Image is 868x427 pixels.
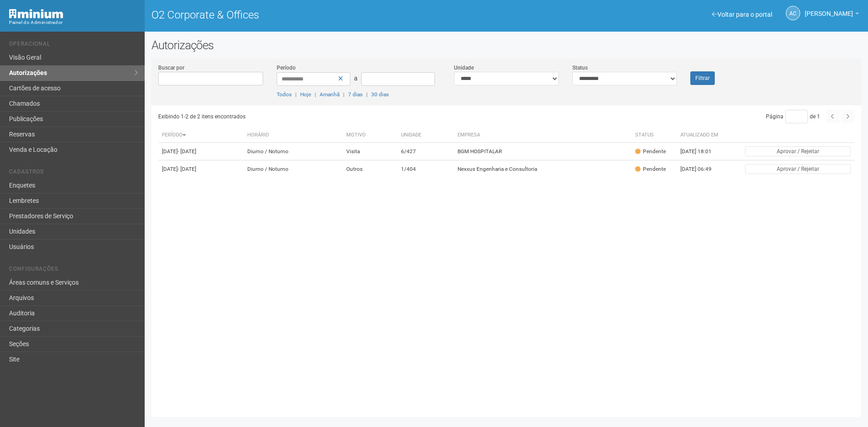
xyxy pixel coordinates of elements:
span: Ana Carla de Carvalho Silva [805,1,853,17]
td: Outros [343,160,397,178]
td: [DATE] [158,160,244,178]
li: Operacional [9,41,138,50]
div: Pendente [635,165,666,173]
th: Horário [244,128,343,143]
th: Motivo [343,128,397,143]
th: Atualizado em [677,128,726,143]
label: Unidade [454,64,474,72]
button: Aprovar / Rejeitar [745,146,851,156]
span: | [315,91,316,98]
th: Empresa [454,128,632,143]
th: Período [158,128,244,143]
div: Exibindo 1-2 de 2 itens encontrados [158,110,504,123]
div: Pendente [635,148,666,155]
a: 30 dias [371,91,389,98]
th: Unidade [397,128,454,143]
span: | [295,91,297,98]
td: [DATE] 18:01 [677,143,726,160]
img: Minium [9,9,63,19]
div: Painel do Administrador [9,19,138,27]
span: - [DATE] [178,148,196,155]
td: BGM HOSPITALAR [454,143,632,160]
a: Voltar para o portal [712,11,772,18]
span: Página de 1 [766,113,820,120]
a: 7 dias [348,91,363,98]
th: Status [632,128,677,143]
span: a [354,75,358,82]
td: Visita [343,143,397,160]
label: Status [572,64,588,72]
a: [PERSON_NAME] [805,11,859,19]
label: Buscar por [158,64,184,72]
span: | [366,91,368,98]
li: Configurações [9,266,138,275]
td: 1/404 [397,160,454,178]
td: Diurno / Noturno [244,160,343,178]
button: Filtrar [690,71,715,85]
li: Cadastros [9,169,138,178]
span: - [DATE] [178,166,196,172]
span: | [343,91,344,98]
td: 6/427 [397,143,454,160]
td: [DATE] [158,143,244,160]
a: Todos [277,91,292,98]
a: Amanhã [320,91,340,98]
a: AC [786,6,800,20]
td: [DATE] 06:49 [677,160,726,178]
a: Hoje [300,91,311,98]
h1: O2 Corporate & Offices [151,9,500,21]
button: Aprovar / Rejeitar [745,164,851,174]
td: Diurno / Noturno [244,143,343,160]
td: Nexxus Engenharia e Consultoria [454,160,632,178]
h2: Autorizações [151,38,861,52]
label: Período [277,64,296,72]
